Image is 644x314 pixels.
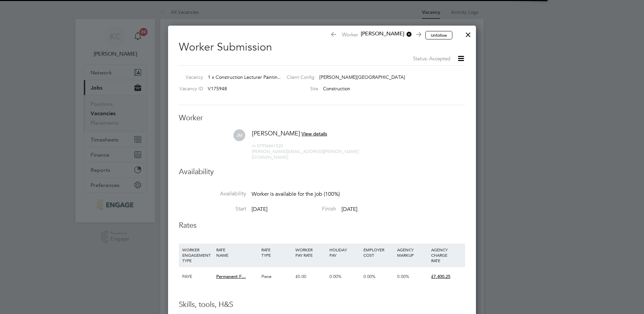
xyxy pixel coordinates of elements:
h3: Skills, tools, H&S [179,300,465,310]
label: Vacancy ID [176,86,203,92]
span: £7,400.25 [431,274,450,279]
label: Site [281,86,318,92]
span: 07956861520 [252,143,283,149]
h2: Worker Submission [179,35,465,63]
label: Availability [179,190,246,197]
div: AGENCY CHARGE RATE [429,244,463,266]
div: EMPLOYER COST [362,244,396,261]
label: Finish [269,206,336,213]
span: JM [233,129,245,141]
div: HOLIDAY PAY [328,244,362,261]
label: Start [179,206,246,213]
div: £0.00 [294,267,328,286]
span: Worker [330,30,420,40]
div: AGENCY MARKUP [395,244,429,261]
span: 0.00% [397,274,409,279]
div: RATE NAME [215,244,260,261]
div: WORKER PAY RATE [294,244,328,261]
h3: Availability [179,167,465,177]
span: [PERSON_NAME] [252,129,300,137]
span: [PERSON_NAME][GEOGRAPHIC_DATA] [319,74,405,80]
span: 0.00% [363,274,376,279]
label: Client Config [281,74,315,80]
span: View details [301,131,327,137]
button: Unfollow [425,31,452,40]
span: Status: Accepted [413,55,450,62]
div: Piece [260,267,294,286]
span: Worker is available for the job (100%) [252,191,340,197]
span: V175948 [208,86,227,92]
div: RATE TYPE [260,244,294,261]
div: PAYE [181,267,215,286]
span: [PERSON_NAME][EMAIL_ADDRESS][PERSON_NAME][DOMAIN_NAME] [252,149,359,160]
span: [DATE] [342,206,357,213]
label: Vacancy [176,74,203,80]
span: 0.00% [329,274,342,279]
span: [DATE] [252,206,267,213]
span: 1 x Construction Lecturer Paintin… [208,74,282,80]
span: [PERSON_NAME] [358,30,412,38]
span: m: [252,143,257,149]
span: Construction [323,86,350,92]
span: Permanent F… [216,274,246,279]
h3: Worker [179,113,465,123]
h3: Rates [179,221,465,230]
div: WORKER ENGAGEMENT TYPE [181,244,215,266]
